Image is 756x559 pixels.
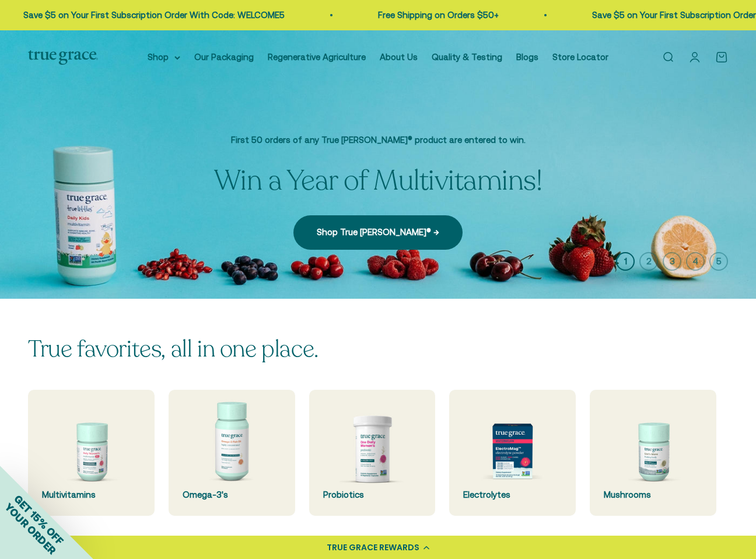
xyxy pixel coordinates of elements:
a: Regenerative Agriculture [268,52,366,62]
a: Omega-3's [169,390,295,516]
div: Electrolytes [463,488,562,502]
button: 1 [616,252,635,271]
summary: Shop [148,50,180,64]
div: Mushrooms [604,488,702,502]
a: About Us [380,52,418,62]
a: Free Shipping on Orders $50+ [375,10,496,20]
a: Mushrooms [590,390,716,516]
div: TRUE GRACE REWARDS [327,541,419,554]
split-lines: Win a Year of Multivitamins! [214,162,542,200]
split-lines: True favorites, all in one place. [28,333,318,365]
button: 5 [709,252,728,271]
a: Multivitamins [28,390,155,516]
span: GET 15% OFF [12,492,66,547]
a: Probiotics [309,390,436,516]
div: Probiotics [323,488,422,502]
div: Omega-3's [183,488,281,502]
span: YOUR ORDER [2,501,58,557]
a: Electrolytes [449,390,576,516]
a: Blogs [516,52,538,62]
button: 4 [686,252,705,271]
p: Save $5 on Your First Subscription Order With Code: WELCOME5 [20,8,282,22]
a: Store Locator [552,52,608,62]
a: Our Packaging [194,52,254,62]
a: Quality & Testing [432,52,502,62]
button: 3 [663,252,681,271]
p: First 50 orders of any True [PERSON_NAME]® product are entered to win. [214,133,542,147]
button: 2 [639,252,658,271]
a: Shop True [PERSON_NAME]® → [293,215,463,249]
